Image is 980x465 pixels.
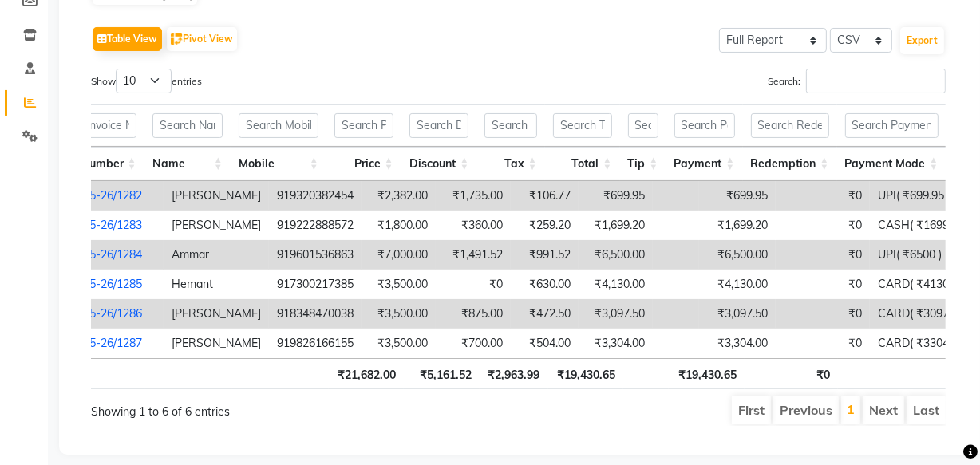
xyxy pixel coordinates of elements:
td: ₹3,304.00 [699,329,776,358]
th: ₹5,161.52 [404,358,480,389]
td: 919601536863 [269,240,362,270]
td: ₹3,500.00 [362,299,436,329]
td: ₹3,097.50 [579,299,653,329]
a: V/2025-26/1284 [59,247,142,262]
td: ₹3,500.00 [362,329,436,358]
td: CARD( ₹4130 ) [870,270,979,299]
td: ₹991.52 [511,240,579,270]
a: V/2025-26/1282 [59,188,142,203]
td: ₹0 [776,329,870,358]
a: V/2025-26/1285 [59,277,142,291]
div: Showing 1 to 6 of 6 entries [91,394,433,420]
td: 919320382454 [269,181,362,211]
td: ₹3,500.00 [362,270,436,299]
td: ₹3,097.50 [699,299,776,329]
td: [PERSON_NAME] [164,299,269,329]
td: ₹1,699.20 [579,211,653,240]
td: ₹360.00 [436,211,511,240]
td: UPI( ₹6500 ) [870,240,979,270]
td: ₹875.00 [436,299,511,329]
td: ₹0 [776,270,870,299]
select: Showentries [116,69,172,93]
td: [PERSON_NAME] [164,329,269,358]
th: ₹2,963.99 [480,358,548,389]
td: ₹699.95 [699,181,776,211]
td: Ammar [164,240,269,270]
label: Search: [768,69,946,93]
td: ₹6,500.00 [579,240,653,270]
th: Discount: activate to sort column ascending [401,147,477,181]
button: Pivot View [167,27,237,51]
a: 1 [847,401,855,417]
td: ₹700.00 [436,329,511,358]
td: ₹1,491.52 [436,240,511,270]
td: [PERSON_NAME] [164,181,269,211]
td: ₹1,735.00 [436,181,511,211]
th: Tip: activate to sort column ascending [620,147,666,181]
input: Search Name [152,113,223,138]
td: ₹472.50 [511,299,579,329]
input: Search Price [334,113,393,138]
td: ₹7,000.00 [362,240,436,270]
input: Search Discount [409,113,469,138]
input: Search Tax [484,113,536,138]
td: CASH( ₹1699.2 ) [870,211,979,240]
td: [PERSON_NAME] [164,211,269,240]
input: Search: [806,69,946,93]
a: V/2025-26/1283 [59,218,142,232]
td: Hemant [164,270,269,299]
label: Show entries [91,69,202,93]
td: 918348470038 [269,299,362,329]
button: Table View [93,27,162,51]
td: ₹259.20 [511,211,579,240]
input: Search Total [553,113,612,138]
input: Search Payment Mode [845,113,939,138]
td: ₹0 [776,181,870,211]
td: ₹1,699.20 [699,211,776,240]
input: Search Payment [674,113,735,138]
th: ₹0 [745,358,838,389]
th: Payment: activate to sort column ascending [666,147,743,181]
a: V/2025-26/1287 [59,336,142,350]
td: ₹106.77 [511,181,579,211]
td: CARD( ₹3097.5 ) [870,299,979,329]
td: ₹0 [776,240,870,270]
th: Price: activate to sort column ascending [326,147,401,181]
td: ₹1,800.00 [362,211,436,240]
td: ₹699.95 [579,181,653,211]
td: ₹0 [436,270,511,299]
th: Redemption: activate to sort column ascending [743,147,837,181]
th: Total: activate to sort column ascending [545,147,620,181]
input: Search Redemption [751,113,829,138]
button: Export [900,27,944,54]
td: ₹504.00 [511,329,579,358]
td: ₹6,500.00 [699,240,776,270]
img: pivot.png [171,33,183,45]
td: ₹0 [776,299,870,329]
td: 917300217385 [269,270,362,299]
td: ₹0 [776,211,870,240]
td: ₹3,304.00 [579,329,653,358]
td: ₹4,130.00 [699,270,776,299]
td: ₹630.00 [511,270,579,299]
th: Name: activate to sort column ascending [144,147,231,181]
td: UPI( ₹699.95 ) [870,181,979,211]
input: Search Tip [628,113,658,138]
td: 919826166155 [269,329,362,358]
th: Payment Mode: activate to sort column ascending [837,147,946,181]
th: ₹19,430.65 [669,358,745,389]
th: Mobile: activate to sort column ascending [231,147,326,181]
input: Search Mobile [239,113,318,138]
th: Tax: activate to sort column ascending [476,147,544,181]
td: ₹2,382.00 [362,181,436,211]
th: ₹21,682.00 [329,358,404,389]
td: 919222888572 [269,211,362,240]
a: V/2025-26/1286 [59,306,142,321]
th: ₹19,430.65 [548,358,623,389]
td: CARD( ₹3304 ) [870,329,979,358]
td: ₹4,130.00 [579,270,653,299]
